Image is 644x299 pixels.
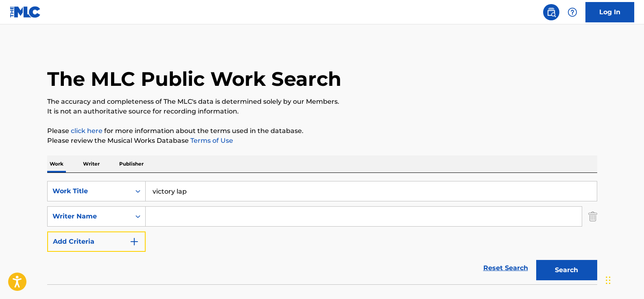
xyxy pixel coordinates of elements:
div: Writer Name [52,212,126,221]
img: 9d2ae6d4665cec9f34b9.svg [129,237,139,247]
img: Delete Criterion [588,206,597,227]
a: Terms of Use [189,137,233,144]
div: Work Title [52,186,126,196]
button: Search [536,260,597,280]
button: Add Criteria [47,231,146,252]
p: Publisher [117,155,146,172]
p: It is not an authoritative source for recording information. [47,107,597,116]
img: MLC Logo [10,6,41,18]
img: help [568,7,577,17]
a: Log In [585,2,634,22]
a: click here [71,127,103,135]
div: Help [564,4,581,20]
p: Please for more information about the terms used in the database. [47,126,597,136]
h1: The MLC Public Work Search [47,67,341,91]
img: search [546,7,556,17]
p: Writer [81,155,102,172]
p: The accuracy and completeness of The MLC's data is determined solely by our Members. [47,97,597,107]
form: Search Form [47,181,597,284]
p: Work [47,155,66,172]
a: Public Search [543,4,559,20]
p: Please review the Musical Works Database [47,136,597,146]
iframe: Chat Widget [603,260,644,299]
div: Drag [606,268,611,292]
a: Reset Search [479,259,532,277]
